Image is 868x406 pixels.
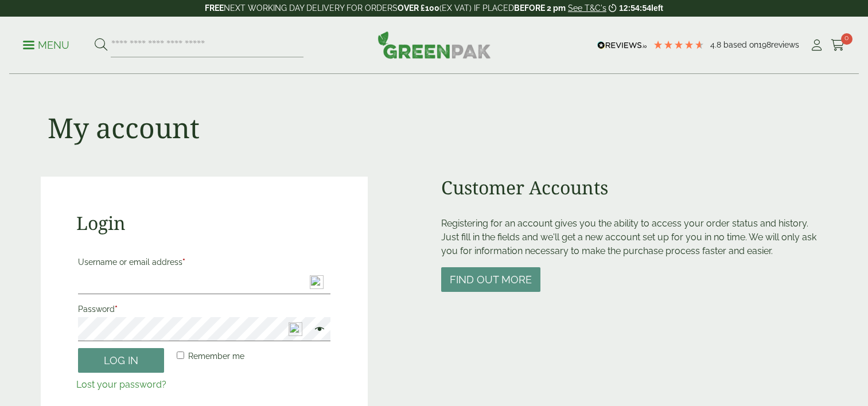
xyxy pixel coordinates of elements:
[398,3,439,13] strong: OVER £100
[188,352,244,361] span: Remember me
[651,3,663,13] span: left
[441,275,540,286] a: Find out more
[831,40,845,51] i: Cart
[310,275,324,289] img: npw-badge-icon.svg
[568,3,606,13] a: See T&C's
[809,40,824,51] i: My Account
[23,38,69,52] p: Menu
[653,40,704,50] div: 4.79 Stars
[771,40,799,49] span: reviews
[441,217,827,258] p: Registering for an account gives you the ability to access your order status and history. Just fi...
[841,33,853,45] span: 0
[76,212,333,234] h2: Login
[758,40,771,49] span: 198
[831,37,845,54] a: 0
[78,348,164,373] button: Log in
[377,31,491,58] img: GreenPak Supplies
[710,40,723,49] span: 4.8
[76,379,166,390] a: Lost your password?
[619,3,651,13] span: 12:54:54
[78,301,331,317] label: Password
[514,3,566,13] strong: BEFORE 2 pm
[441,177,827,198] h2: Customer Accounts
[597,41,647,49] img: REVIEWS.io
[78,254,331,270] label: Username or email address
[48,111,200,145] h1: My account
[723,40,758,49] span: Based on
[205,3,224,13] strong: FREE
[23,38,69,50] a: Menu
[441,267,540,292] button: Find out more
[289,322,302,336] img: npw-badge-icon.svg
[177,352,184,359] input: Remember me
